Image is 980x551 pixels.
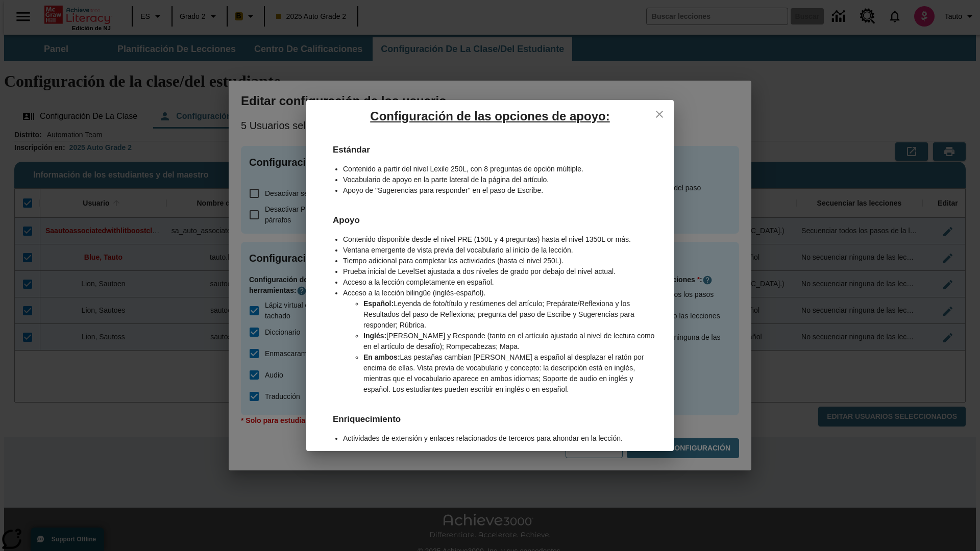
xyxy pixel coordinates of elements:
button: close [649,104,670,124]
li: Prueba inicial de LevelSet ajustada a dos niveles de grado por debajo del nivel actual. [343,266,657,277]
b: Inglés: [363,332,386,340]
h6: Estándar [323,133,657,157]
li: Actividades de extensión y enlaces relacionados de terceros para ahondar en la lección. [343,433,657,444]
b: Español: [363,299,394,308]
h5: Configuración de las opciones de apoyo: [306,100,674,133]
h6: Enriquecimiento [323,402,657,426]
li: Las pestañas cambian [PERSON_NAME] a español al desplazar el ratón por encima de ellas. Vista pre... [363,352,657,395]
li: Ventana emergente de vista previa del vocabulario al inicio de la lección. [343,245,657,256]
li: Leyenda de foto/título y resúmenes del artículo; Prepárate/Reflexiona y los Resultados del paso d... [363,298,657,331]
li: Tiempo adicional para completar las actividades (hasta el nivel 250L). [343,256,657,266]
h6: Apoyo [323,203,657,227]
li: Vocabulario de apoyo en la parte lateral de la página del artículo. [343,174,657,185]
li: Acceso a la lección completamente en español. [343,277,657,288]
li: Apoyo de "Sugerencias para responder" en el paso de Escribe. [343,185,657,196]
li: Acceso a la lección bilingüe (inglés-español). [343,288,657,298]
li: Contenido a partir del nivel Lexile 250L, con 8 preguntas de opción múltiple. [343,164,657,174]
b: En ambos: [363,353,400,361]
li: Contenido disponible desde el nivel PRE (150L y 4 preguntas) hasta el nivel 1350L or más. [343,234,657,245]
li: [PERSON_NAME] y Responde (tanto en el artículo ajustado al nivel de lectura como en el artículo d... [363,331,657,352]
